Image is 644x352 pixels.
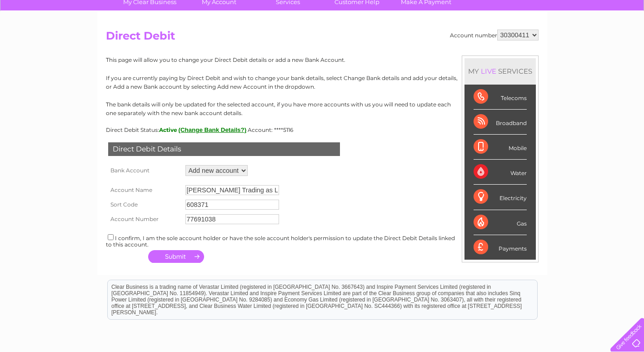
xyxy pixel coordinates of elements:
[108,5,537,44] div: Clear Business is a trading name of Verastar Limited (registered in [GEOGRAPHIC_DATA] No. 3667643...
[159,126,177,133] span: Active
[106,197,183,212] th: Sort Code
[108,142,340,156] div: Direct Debit Details
[474,135,527,160] div: Mobile
[106,212,183,226] th: Account Number
[474,235,527,260] div: Payments
[106,30,539,47] h2: Direct Debit
[479,67,498,75] div: LIVE
[584,39,606,45] a: Contact
[532,39,559,45] a: Telecoms
[23,24,69,51] img: logo.png
[474,210,527,235] div: Gas
[565,39,578,45] a: Blog
[474,160,527,185] div: Water
[106,233,539,248] div: I confirm, I am the sole account holder or have the sole account holder's permission to update th...
[464,58,536,84] div: MY SERVICES
[106,74,539,91] p: If you are currently paying by Direct Debit and wish to change your bank details, select Change B...
[484,39,501,45] a: Water
[473,5,535,16] a: 0333 014 3131
[507,39,527,45] a: Energy
[179,126,247,133] button: (Change Bank Details?)
[106,183,183,197] th: Account Name
[106,126,539,133] div: Direct Debit Status:
[474,85,527,110] div: Telecoms
[450,30,539,40] div: Account number
[614,39,635,45] a: Log out
[474,110,527,135] div: Broadband
[106,100,539,117] p: The bank details will only be updated for the selected account, if you have more accounts with us...
[106,55,539,64] p: This page will allow you to change your Direct Debit details or add a new Bank Account.
[106,163,183,178] th: Bank Account
[474,185,527,210] div: Electricity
